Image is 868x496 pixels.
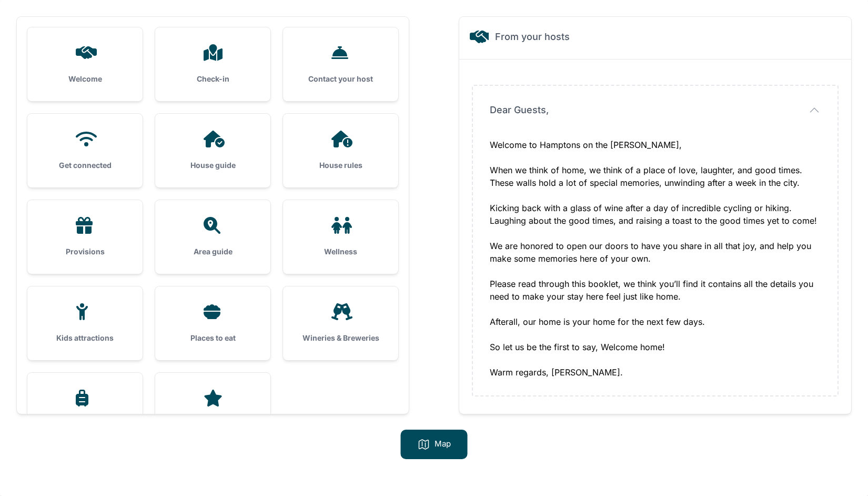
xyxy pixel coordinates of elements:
[283,286,398,360] a: Wineries & Breweries
[283,114,398,187] a: House rules
[172,246,254,257] h3: Area guide
[495,29,570,44] h2: From your hosts
[300,160,381,171] h3: House rules
[435,438,451,451] p: Map
[155,373,270,447] a: Reviews
[155,286,270,360] a: Places to eat
[300,74,381,84] h3: Contact your host
[283,200,398,274] a: Wellness
[27,200,143,274] a: Provisions
[44,74,126,84] h3: Welcome
[490,103,821,117] button: Dear Guests,
[172,74,254,84] h3: Check-in
[283,27,398,101] a: Contact your host
[490,138,821,379] div: Welcome to Hamptons on the [PERSON_NAME], When we think of home, we think of a place of love, lau...
[490,103,549,117] span: Dear Guests,
[44,246,126,257] h3: Provisions
[44,333,126,343] h3: Kids attractions
[172,160,254,171] h3: House guide
[44,160,126,171] h3: Get connected
[172,333,254,343] h3: Places to eat
[300,333,381,343] h3: Wineries & Breweries
[27,27,143,101] a: Welcome
[27,286,143,360] a: Kids attractions
[300,246,381,257] h3: Wellness
[155,27,270,101] a: Check-in
[27,373,143,447] a: Check-out
[27,114,143,187] a: Get connected
[155,200,270,274] a: Area guide
[155,114,270,187] a: House guide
